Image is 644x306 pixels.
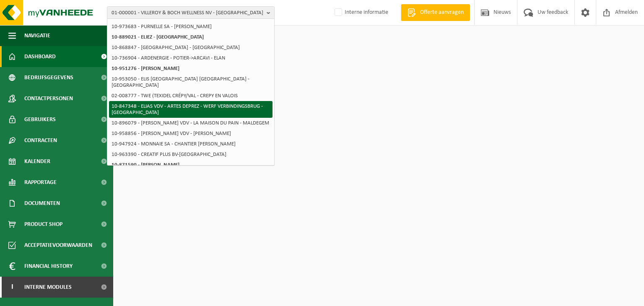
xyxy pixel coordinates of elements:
[109,42,273,53] li: 10-868847 - [GEOGRAPHIC_DATA] - [GEOGRAPHIC_DATA]
[24,109,56,130] span: Gebruikers
[112,162,179,168] strong: 10-871590 - [PERSON_NAME]
[109,149,273,160] li: 10-963390 - CREATIF PLUS BV-[GEOGRAPHIC_DATA]
[24,193,60,214] span: Documenten
[109,91,273,101] li: 02-008777 - TWE (TEXIDEL CRÉPY/VAL - CREPY EN VALOIS
[24,172,57,193] span: Rapportage
[24,25,50,46] span: Navigatie
[112,34,204,40] strong: 10-889021 - ELIEZ - [GEOGRAPHIC_DATA]
[24,67,73,88] span: Bedrijfsgegevens
[107,6,275,19] button: 01-000001 - VILLEROY & BOCH WELLNESS NV - [GEOGRAPHIC_DATA]
[109,74,273,91] li: 10-953050 - ELIS [GEOGRAPHIC_DATA] [GEOGRAPHIC_DATA] - [GEOGRAPHIC_DATA]
[112,7,263,19] span: 01-000001 - VILLEROY & BOCH WELLNESS NV - [GEOGRAPHIC_DATA]
[24,130,57,151] span: Contracten
[109,53,273,63] li: 10-736904 - ARDENERGIE - POTIER->ARCAVI - ELAN
[109,128,273,139] li: 10-958856 - [PERSON_NAME] VDV - [PERSON_NAME]
[24,46,56,67] span: Dashboard
[333,6,388,19] label: Interne informatie
[109,101,273,118] li: 10-847348 - ELIAS VDV - ARTES DEPREZ - WERF VERBINDINGSBRUG - [GEOGRAPHIC_DATA]
[109,139,273,149] li: 10-947924 - MONNAIE SA - CHANTIER [PERSON_NAME]
[401,4,470,21] a: Offerte aanvragen
[8,277,16,298] span: I
[112,66,179,71] strong: 10-951276 - [PERSON_NAME]
[418,8,466,17] span: Offerte aanvragen
[109,21,273,32] li: 10-973683 - PURNELLE SA - [PERSON_NAME]
[24,277,72,298] span: Interne modules
[24,214,62,235] span: Product Shop
[24,235,92,256] span: Acceptatievoorwaarden
[24,256,73,277] span: Financial History
[109,118,273,128] li: 10-896079 - [PERSON_NAME] VDV - LA MAISON DU PAIN - MALDEGEM
[24,151,50,172] span: Kalender
[24,88,73,109] span: Contactpersonen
